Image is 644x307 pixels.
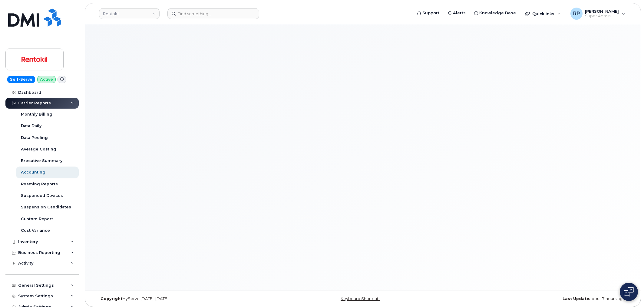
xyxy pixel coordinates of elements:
strong: Last Update [563,296,589,301]
div: about 7 hours ago [452,296,630,301]
div: MyServe [DATE]–[DATE] [96,296,274,301]
img: Open chat [624,287,634,297]
a: Keyboard Shortcuts [341,296,380,301]
strong: Copyright [101,296,122,301]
